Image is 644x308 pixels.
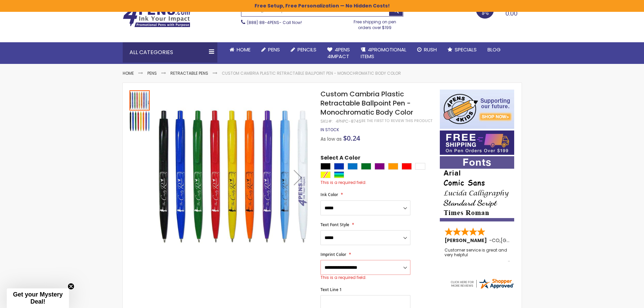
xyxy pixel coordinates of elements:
[455,46,477,53] span: Specials
[445,248,510,262] div: Customer service is great and very helpful
[343,134,360,143] span: $0.24
[450,278,515,290] img: 4pens.com widget logo
[442,42,482,57] a: Specials
[348,163,358,170] div: Blue Light
[297,46,316,53] span: Pencils
[247,20,302,25] span: - Call Now!
[268,46,280,53] span: Pens
[492,237,500,244] span: CO
[505,9,518,18] span: 0.00
[320,154,360,163] span: Select A Color
[237,46,251,53] span: Home
[320,127,339,133] div: Availability
[68,283,74,290] button: Close teaser
[320,222,349,228] span: Text Font Style
[320,252,346,257] span: Imprint Color
[355,42,412,64] a: 4PROMOTIONALITEMS
[129,90,150,111] div: Custom Cambria Plastic Retractable Ballpoint Pen - Monochromatic Body Color
[320,89,413,117] span: Custom Cambria Plastic Retractable Ballpoint Pen - Monochromatic Body Color
[222,71,401,76] li: Custom Cambria Plastic Retractable Ballpoint Pen - Monochromatic Body Color
[361,118,432,123] a: Be the first to review this product
[327,46,350,60] span: 4Pens 4impact
[482,42,506,57] a: Blog
[123,42,217,63] div: All Categories
[336,119,361,124] div: 4PHPC-874S
[123,6,190,27] img: 4Pens Custom Pens and Promotional Products
[7,288,69,308] div: Get your Mystery Deal!Close teaser
[440,90,514,129] img: 4pens 4 kids
[361,163,371,170] div: Green
[375,163,385,170] div: Purple
[320,136,342,142] span: As low as
[247,20,279,25] a: (888) 88-4PENS
[320,163,331,170] div: Black
[13,291,63,305] span: Get your Mystery Deal!
[256,42,285,57] a: Pens
[123,70,134,76] a: Home
[424,46,437,53] span: Rush
[440,131,514,155] img: Free shipping on orders over $199
[388,163,398,170] div: Orange
[347,17,403,30] div: Free shipping on pen orders over $199
[402,163,412,170] div: Red
[361,46,406,60] span: 4PROMOTIONAL ITEMS
[320,287,342,292] span: Text Line 1
[450,285,515,291] a: 4pens.com certificate URL
[129,111,150,132] img: Custom Cambria Plastic Retractable Ballpoint Pen - Monochromatic Body Color
[489,237,550,244] span: - ,
[445,237,489,244] span: [PERSON_NAME]
[157,99,312,254] img: Custom Cambria Plastic Retractable Ballpoint Pen - Monochromatic Body Color
[285,42,322,57] a: Pencils
[284,90,311,265] div: Next
[224,42,256,57] a: Home
[320,180,433,185] div: This is a required field.
[501,237,550,244] span: [GEOGRAPHIC_DATA]
[412,42,442,57] a: Rush
[320,275,410,280] div: This is a required field.
[334,171,344,178] div: Assorted
[320,118,333,124] strong: SKU
[334,163,344,170] div: Blue
[322,42,355,64] a: 4Pens4impact
[320,127,339,133] span: In stock
[415,163,425,170] div: White
[320,192,338,197] span: Ink Color
[147,70,157,76] a: Pens
[440,156,514,221] img: font-personalization-examples
[170,70,208,76] a: Retractable Pens
[487,46,501,53] span: Blog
